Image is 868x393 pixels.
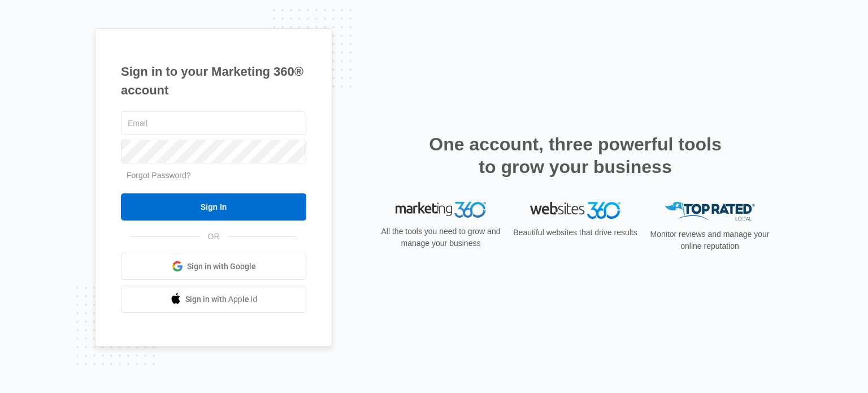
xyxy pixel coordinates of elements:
span: OR [200,231,228,243]
img: Websites 360 [530,202,620,218]
input: Email [121,111,306,135]
h1: Sign in to your Marketing 360® account [121,62,306,100]
input: Sign In [121,193,306,221]
span: Sign in with Apple Id [185,293,258,305]
h2: One account, three powerful tools to grow your business [426,133,725,178]
img: Marketing 360 [396,202,486,218]
p: All the tools you need to grow and manage your business [377,226,504,249]
p: Beautiful websites that drive results [512,227,639,239]
span: Sign in with Google [187,261,256,273]
a: Forgot Password? [127,171,191,180]
a: Sign in with Google [121,253,306,280]
img: Top Rated Local [665,202,755,221]
a: Sign in with Apple Id [121,286,306,313]
p: Monitor reviews and manage your online reputation [646,228,773,252]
